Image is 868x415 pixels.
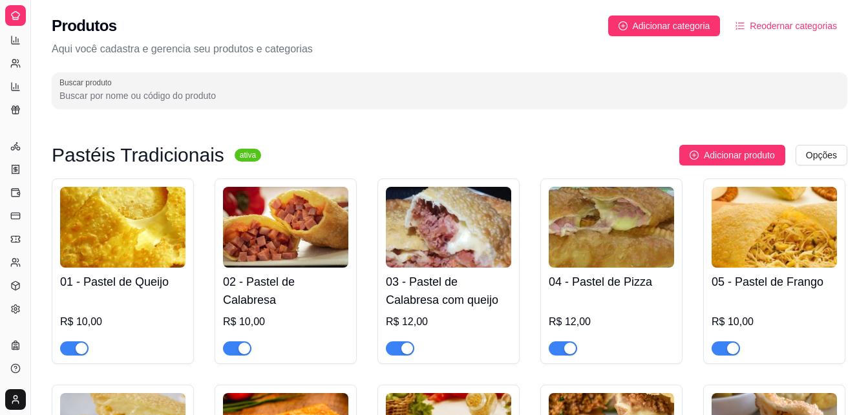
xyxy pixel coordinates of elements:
[633,19,710,33] span: Adicionar categoria
[52,147,224,163] h3: Pastéis Tradicionais
[386,314,511,330] div: R$ 12,00
[386,187,511,268] img: product-image
[725,16,847,36] button: Reodernar categorias
[52,41,847,57] p: Aqui você cadastra e gerencia seu produtos e categorias
[750,19,837,33] span: Reodernar categorias
[690,151,699,160] span: plus-circle
[60,273,185,291] h4: 01 - Pastel de Queijo
[712,273,837,291] h4: 05 - Pastel de Frango
[549,187,674,268] img: product-image
[679,145,785,165] button: Adicionar produto
[608,16,721,36] button: Adicionar categoria
[60,314,185,330] div: R$ 10,00
[549,314,674,330] div: R$ 12,00
[59,77,116,88] label: Buscar produto
[549,273,674,291] h4: 04 - Pastel de Pizza
[712,187,837,268] img: product-image
[52,16,117,36] h2: Produtos
[59,89,840,102] input: Buscar produto
[704,148,775,162] span: Adicionar produto
[223,314,348,330] div: R$ 10,00
[223,273,348,309] h4: 02 - Pastel de Calabresa
[235,149,261,162] sup: ativa
[796,145,847,165] button: Opções
[386,273,511,309] h4: 03 - Pastel de Calabresa com queijo
[712,314,837,330] div: R$ 10,00
[223,187,348,268] img: product-image
[736,21,745,30] span: ordered-list
[60,187,185,268] img: product-image
[806,148,837,162] span: Opções
[619,21,628,30] span: plus-circle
